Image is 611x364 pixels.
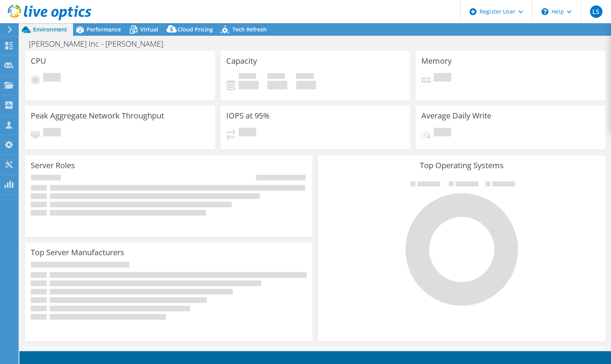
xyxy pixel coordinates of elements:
[239,73,256,81] span: Used
[232,26,267,33] span: Tech Refresh
[434,128,451,138] span: Pending
[178,26,213,33] span: Cloud Pricing
[296,81,316,89] h4: 0 GiB
[226,111,270,120] h3: IOPS at 95%
[296,73,314,81] span: Total
[43,73,61,84] span: Pending
[590,5,602,18] span: LS
[239,128,256,138] span: Pending
[33,26,67,33] span: Environment
[421,111,491,120] h3: Average Daily Write
[226,57,257,65] h3: Capacity
[267,81,287,89] h4: 0 GiB
[31,57,46,65] h3: CPU
[434,73,451,84] span: Pending
[25,40,175,48] h1: [PERSON_NAME] Inc - [PERSON_NAME]
[267,73,285,81] span: Free
[31,161,75,170] h3: Server Roles
[421,57,452,65] h3: Memory
[43,128,61,138] span: Pending
[31,248,124,257] h3: Top Server Manufacturers
[31,111,164,120] h3: Peak Aggregate Network Throughput
[541,8,548,15] svg: \n
[140,26,158,33] span: Virtual
[239,81,258,89] h4: 0 GiB
[87,26,121,33] span: Performance
[324,161,600,170] h3: Top Operating Systems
